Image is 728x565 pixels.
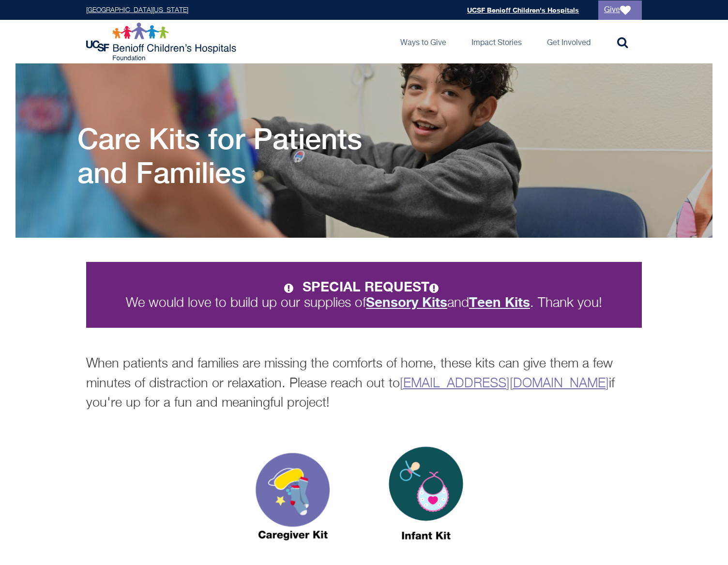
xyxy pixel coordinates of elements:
[104,279,624,310] p: We would love to build up our supplies of and . Thank you!
[86,7,188,14] a: [GEOGRAPHIC_DATA][US_STATE]
[598,0,642,20] a: Give
[86,354,642,413] p: When patients and families are missing the comforts of home, these kits can give them a few minut...
[400,377,609,390] a: [EMAIL_ADDRESS][DOMAIN_NAME]
[86,22,239,61] img: Logo for UCSF Benioff Children's Hospitals Foundation
[393,20,454,63] a: Ways to Give
[464,20,530,63] a: Impact Stories
[469,294,530,310] strong: Teen Kits
[366,294,447,310] strong: Sensory Kits
[77,122,407,189] h1: Care Kits for Patients and Families
[467,6,579,14] a: UCSF Benioff Children's Hospitals
[469,296,530,310] a: Teen Kits
[303,278,444,294] strong: SPECIAL REQUEST
[366,296,447,310] a: Sensory Kits
[539,20,598,63] a: Get Involved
